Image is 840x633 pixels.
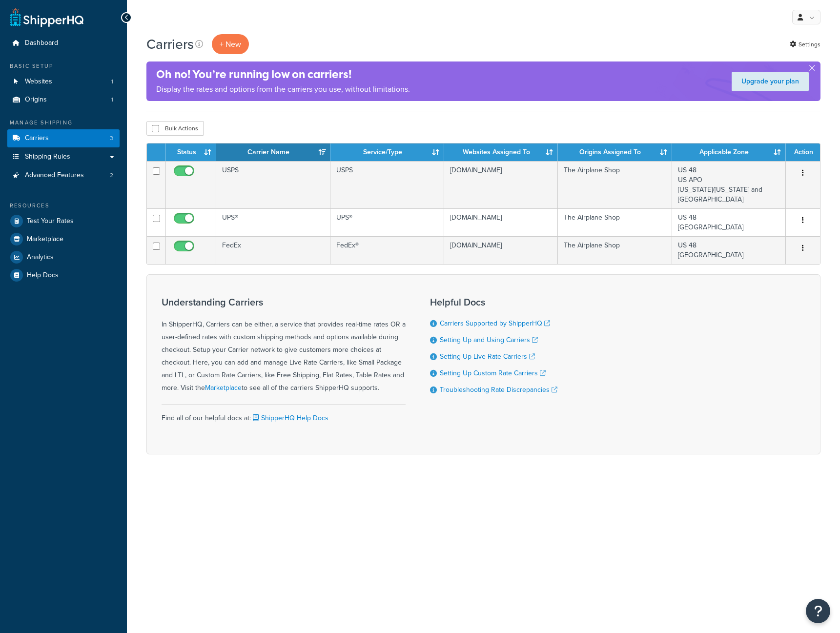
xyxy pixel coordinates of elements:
p: Display the rates and options from the carriers you use, without limitations. [156,82,410,96]
a: Shipping Rules [7,148,120,166]
h4: Oh no! You’re running low on carriers! [156,66,410,82]
td: [DOMAIN_NAME] [444,161,558,208]
li: Websites [7,73,120,91]
span: Dashboard [25,39,58,47]
span: Analytics [27,253,54,262]
span: 1 [111,78,113,86]
td: USPS [216,161,330,208]
button: + New [212,34,249,54]
div: Find all of our helpful docs at: [162,404,406,425]
a: Dashboard [7,34,120,52]
span: 1 [111,96,113,104]
th: Origins Assigned To: activate to sort column ascending [558,143,672,161]
div: Manage Shipping [7,119,120,127]
button: Open Resource Center [806,599,830,623]
a: Settings [790,38,820,51]
td: US 48 [GEOGRAPHIC_DATA] [672,236,786,264]
a: Help Docs [7,266,120,284]
a: Upgrade your plan [732,72,809,91]
a: Test Your Rates [7,212,120,230]
th: Carrier Name: activate to sort column ascending [216,143,330,161]
span: 2 [110,171,113,180]
th: Applicable Zone: activate to sort column ascending [672,143,786,161]
a: Troubleshooting Rate Discrepancies [440,385,557,395]
td: [DOMAIN_NAME] [444,208,558,236]
span: Carriers [25,134,49,143]
td: The Airplane Shop [558,208,672,236]
a: Marketplace [7,230,120,248]
td: The Airplane Shop [558,236,672,264]
li: Origins [7,91,120,109]
a: Advanced Features 2 [7,166,120,184]
td: US 48 [GEOGRAPHIC_DATA] [672,208,786,236]
span: Shipping Rules [25,153,70,161]
td: [DOMAIN_NAME] [444,236,558,264]
th: Status: activate to sort column ascending [166,143,216,161]
a: ShipperHQ Help Docs [251,413,328,423]
a: ShipperHQ Home [10,7,83,27]
h3: Understanding Carriers [162,297,406,307]
td: FedEx® [330,236,444,264]
td: UPS® [330,208,444,236]
a: Analytics [7,248,120,266]
a: Setting Up Live Rate Carriers [440,351,535,362]
div: In ShipperHQ, Carriers can be either, a service that provides real-time rates OR a user-defined r... [162,297,406,394]
div: Resources [7,202,120,210]
a: Setting Up and Using Carriers [440,335,538,345]
span: Advanced Features [25,171,84,180]
span: Websites [25,78,52,86]
h1: Carriers [146,35,194,54]
a: Carriers Supported by ShipperHQ [440,318,550,328]
td: FedEx [216,236,330,264]
td: US 48 US APO [US_STATE]/[US_STATE] and [GEOGRAPHIC_DATA] [672,161,786,208]
span: Origins [25,96,47,104]
h3: Helpful Docs [430,297,557,307]
a: Carriers 3 [7,129,120,147]
div: Basic Setup [7,62,120,70]
span: Test Your Rates [27,217,74,225]
th: Websites Assigned To: activate to sort column ascending [444,143,558,161]
button: Bulk Actions [146,121,204,136]
a: Websites 1 [7,73,120,91]
a: Setting Up Custom Rate Carriers [440,368,546,378]
span: 3 [110,134,113,143]
li: Advanced Features [7,166,120,184]
a: Marketplace [205,383,242,393]
td: The Airplane Shop [558,161,672,208]
th: Service/Type: activate to sort column ascending [330,143,444,161]
td: USPS [330,161,444,208]
td: UPS® [216,208,330,236]
a: Origins 1 [7,91,120,109]
li: Carriers [7,129,120,147]
span: Help Docs [27,271,59,280]
span: Marketplace [27,235,63,244]
th: Action [786,143,820,161]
